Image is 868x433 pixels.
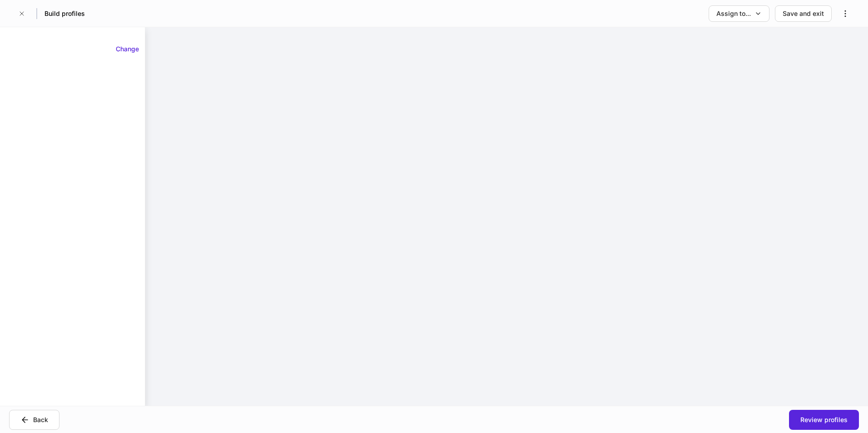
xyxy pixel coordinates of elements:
div: Review profiles [800,415,848,424]
h5: Build profiles [44,9,85,18]
div: Back [33,415,48,424]
button: Change [110,42,145,56]
div: Save and exit [783,9,824,18]
button: Back [9,410,59,430]
button: Save and exit [775,5,832,22]
div: Assign to... [716,9,751,18]
button: Review profiles [789,410,859,430]
div: Change [116,44,139,54]
button: Assign to... [709,5,769,22]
